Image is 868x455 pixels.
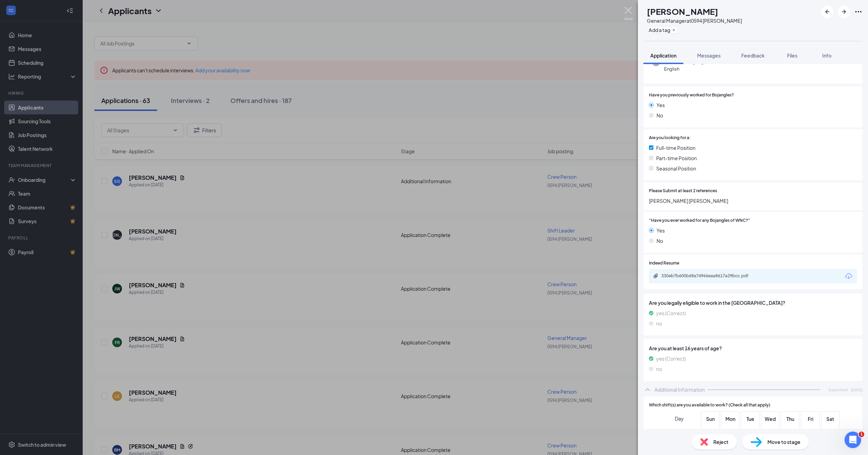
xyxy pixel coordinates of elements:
span: no [656,365,662,373]
span: Feedback [741,52,765,59]
span: Are you looking for a: [649,135,691,141]
svg: ArrowLeftNew [823,8,831,16]
span: [DATE] [851,387,862,393]
button: PlusAdd a tag [647,26,678,33]
span: yes (Correct) [656,355,686,362]
span: Please Submit at least 2 references [649,188,717,194]
span: Full-time Position [656,144,695,152]
span: Yes [657,101,665,109]
svg: Ellipses [854,8,862,16]
svg: Plus [672,28,676,32]
span: Wed [764,415,776,423]
span: Are you legally eligible to work in the [GEOGRAPHIC_DATA]? [649,299,857,307]
span: Application [650,52,676,59]
button: ArrowLeftNew [821,6,834,18]
svg: ChevronUp [643,385,652,394]
span: Files [787,52,797,59]
span: Reject [713,438,728,446]
svg: ArrowRight [840,8,848,16]
svg: Download [845,272,853,280]
span: Part-time Position [656,154,697,162]
span: Messages [697,52,721,59]
span: Submitted: [828,387,848,393]
span: Have you previously worked for Bojangles? [649,92,734,99]
span: Indeed Resume [649,260,679,267]
span: Move to stage [767,438,800,446]
span: Info [822,52,831,59]
span: No [657,112,663,119]
span: "Have you ever worked for any Bojangles of WNC?" [649,217,750,224]
svg: Paperclip [653,273,659,279]
span: yes (Correct) [656,309,686,317]
span: Mon [724,415,736,423]
h1: [PERSON_NAME] [647,6,718,17]
div: General Manager at 0594 [PERSON_NAME] [647,17,742,24]
span: Fri [804,415,817,423]
span: Sat [824,415,837,423]
span: No [657,237,663,245]
span: Day [675,415,684,422]
iframe: Intercom live chat [845,432,861,448]
span: English [664,65,707,72]
span: Thu [784,415,796,423]
span: [PERSON_NAME] [PERSON_NAME] [649,197,857,205]
span: Tue [744,415,756,423]
span: Yes [657,227,665,234]
span: 1 [859,432,864,437]
span: Are you at least 16 years of age? [649,344,857,352]
span: Sun [704,415,716,423]
a: Paperclip330eb7b600b68a74966eaa8617a29bcc.pdf [653,273,765,280]
div: Additional Information [654,386,705,393]
span: Which shift(s) are you available to work? (Check all that apply) [649,402,770,409]
div: 330eb7b600b68a74966eaa8617a29bcc.pdf [661,273,758,279]
button: ArrowRight [838,6,850,18]
span: Seasonal Position [656,165,696,172]
span: no [656,320,662,327]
